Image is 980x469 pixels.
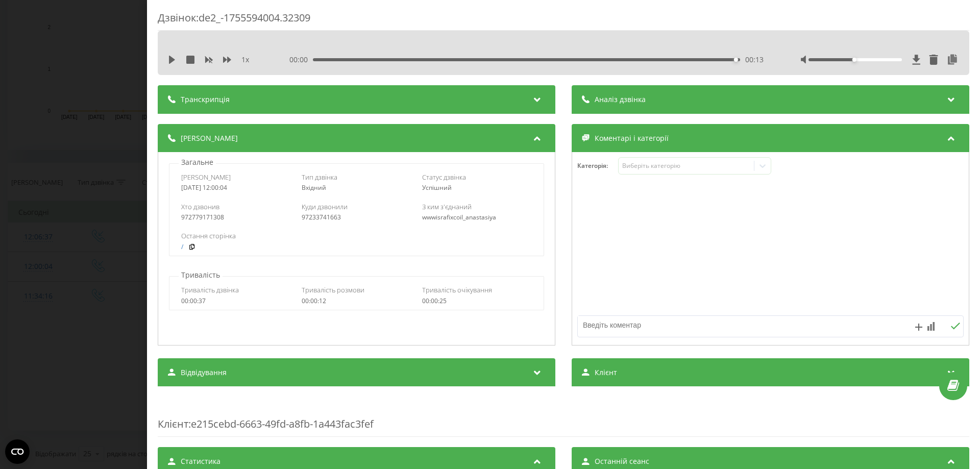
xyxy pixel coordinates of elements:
span: Остання сторінка [181,231,236,240]
span: З ким з'єднаний [422,202,472,211]
span: Відвідування [181,367,227,378]
span: Аналіз дзвінка [595,94,646,105]
span: Клієнт [595,367,617,378]
span: [PERSON_NAME] [181,133,238,143]
span: Успішний [422,183,452,192]
span: Хто дзвонив [181,202,219,211]
span: Вхідний [302,183,326,192]
span: 00:00 [289,55,313,65]
p: Тривалість [179,270,223,280]
div: 00:00:25 [422,298,532,305]
div: 972779171308 [181,214,291,221]
div: [DATE] 12:00:04 [181,184,291,191]
span: 00:13 [745,55,764,65]
span: Куди дзвонили [302,202,348,211]
span: Статистика [181,456,220,466]
span: Тривалість очікування [422,285,492,294]
a: / [181,243,183,251]
button: Open CMP widget [5,439,30,464]
div: 97233741663 [302,214,411,221]
span: Статус дзвінка [422,172,466,182]
div: : e215cebd-6663-49fd-a8fb-1a443fac3fef [158,397,969,437]
p: Загальне [179,157,216,167]
span: [PERSON_NAME] [181,172,231,182]
span: Тривалість дзвінка [181,285,239,294]
div: wwwisrafixcoil_anastasiya [422,214,532,221]
div: Accessibility label [734,58,738,62]
span: Транскрипція [181,94,230,105]
h4: Категорія : [577,162,618,169]
span: Коментарі і категорії [595,133,669,143]
span: Тривалість розмови [302,285,364,294]
span: Тип дзвінка [302,172,337,182]
div: Accessibility label [852,58,856,62]
span: 1 x [241,55,249,65]
div: 00:00:37 [181,298,291,305]
span: Останній сеанс [595,456,649,466]
div: Виберіть категорію [622,162,750,170]
span: Клієнт [158,417,188,431]
div: Дзвінок : de2_-1755594004.32309 [158,11,969,31]
div: 00:00:12 [302,298,411,305]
